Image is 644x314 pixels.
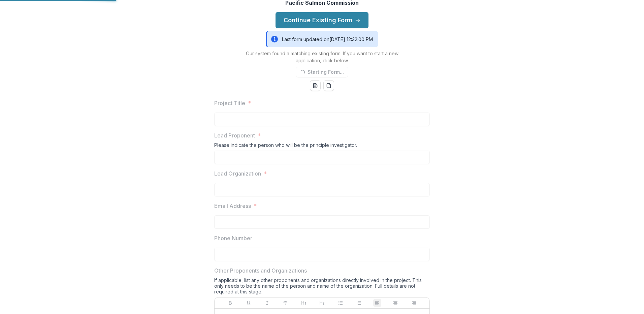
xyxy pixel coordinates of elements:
[263,299,271,307] button: Italicize
[300,299,308,307] button: Heading 1
[323,80,334,91] button: pdf-download
[336,299,345,307] button: Bullet List
[281,299,289,307] button: Strike
[214,99,245,107] p: Project Title
[238,50,406,64] p: Our system found a matching existing form. If you want to start a new application, click below.
[310,80,321,91] button: word-download
[226,299,234,307] button: Bold
[214,131,255,139] p: Lead Proponent
[373,299,381,307] button: Align Left
[245,299,253,307] button: Underline
[276,12,368,28] button: Continue Existing Form
[410,299,418,307] button: Align Right
[266,31,378,47] div: Last form updated on [DATE] 12:32:00 PM
[214,277,430,297] div: If applicable, list any other proponents and organizations directly involved in the project. This...
[214,266,307,275] p: Other Proponents and Organizations
[214,234,252,242] p: Phone Number
[355,299,363,307] button: Ordered List
[318,299,326,307] button: Heading 2
[214,169,261,178] p: Lead Organization
[214,142,430,151] div: Please indicate the person who will be the principle investigator.
[391,299,399,307] button: Align Center
[296,67,348,77] button: Starting Form...
[214,202,251,210] p: Email Address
